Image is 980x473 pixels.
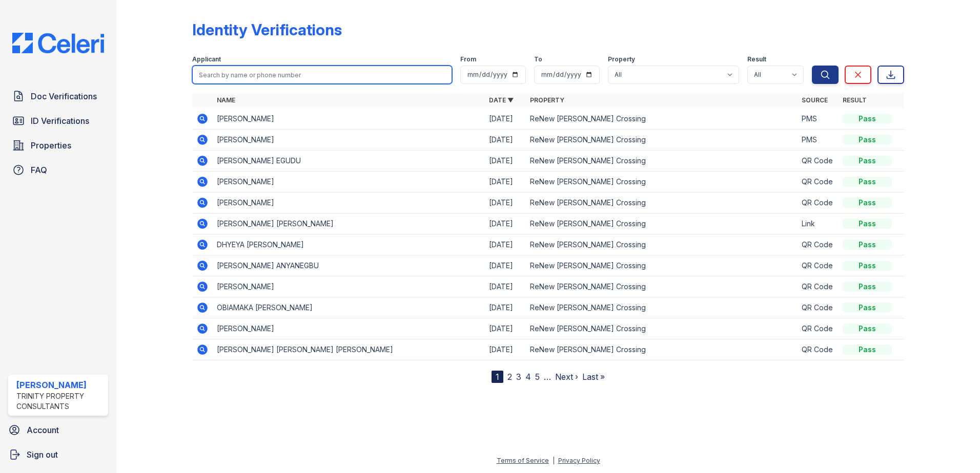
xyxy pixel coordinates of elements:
td: ReNew [PERSON_NAME] Crossing [526,255,798,276]
div: | [553,457,555,464]
div: Pass [843,345,892,355]
div: Pass [843,135,892,145]
td: ReNew [PERSON_NAME] Crossing [526,171,798,192]
td: [PERSON_NAME] [213,192,485,213]
span: Sign out [27,448,58,461]
a: Privacy Policy [558,457,600,464]
td: [DATE] [485,150,526,171]
label: From [460,55,476,63]
a: Name [217,96,235,104]
a: 3 [516,372,521,382]
div: Pass [843,324,892,334]
a: Account [4,420,112,440]
div: Pass [843,219,892,229]
td: [PERSON_NAME] [213,276,485,297]
td: ReNew [PERSON_NAME] Crossing [526,109,798,130]
span: ID Verifications [31,115,89,127]
td: [DATE] [485,130,526,150]
td: [PERSON_NAME] [PERSON_NAME] [213,213,485,234]
td: QR Code [798,318,839,339]
td: [DATE] [485,318,526,339]
span: FAQ [31,164,47,176]
td: [DATE] [485,213,526,234]
label: To [534,55,542,63]
div: Pass [843,198,892,208]
a: Source [802,96,828,104]
td: [DATE] [485,339,526,360]
td: [DATE] [485,234,526,255]
td: ReNew [PERSON_NAME] Crossing [526,318,798,339]
label: Applicant [192,55,221,63]
a: ID Verifications [8,111,108,131]
td: ReNew [PERSON_NAME] Crossing [526,213,798,234]
span: Properties [31,139,71,152]
div: Identity Verifications [192,20,342,39]
td: [PERSON_NAME] [213,130,485,150]
td: ReNew [PERSON_NAME] Crossing [526,192,798,213]
td: [DATE] [485,171,526,192]
td: ReNew [PERSON_NAME] Crossing [526,276,798,297]
div: Pass [843,156,892,166]
td: [DATE] [485,109,526,130]
td: OBIAMAKA [PERSON_NAME] [213,297,485,318]
a: 4 [525,372,531,382]
a: 2 [507,372,512,382]
td: QR Code [798,255,839,276]
td: QR Code [798,297,839,318]
td: QR Code [798,150,839,171]
div: Pass [843,114,892,124]
a: Result [843,96,867,104]
a: FAQ [8,160,108,180]
a: Next › [555,372,578,382]
td: PMS [798,109,839,130]
td: [DATE] [485,255,526,276]
a: Properties [8,135,108,156]
div: [PERSON_NAME] [16,379,104,391]
td: ReNew [PERSON_NAME] Crossing [526,150,798,171]
div: Pass [843,303,892,313]
td: DHYEYA [PERSON_NAME] [213,234,485,255]
span: … [544,371,551,383]
span: Doc Verifications [31,90,97,102]
div: Pass [843,261,892,271]
a: 5 [535,372,540,382]
div: Pass [843,177,892,187]
td: [PERSON_NAME] [PERSON_NAME] [PERSON_NAME] [213,339,485,360]
td: [PERSON_NAME] [213,171,485,192]
td: ReNew [PERSON_NAME] Crossing [526,130,798,150]
td: [DATE] [485,276,526,297]
td: [PERSON_NAME] [213,109,485,130]
td: QR Code [798,339,839,360]
a: Doc Verifications [8,86,108,106]
td: ReNew [PERSON_NAME] Crossing [526,234,798,255]
a: Sign out [4,444,112,465]
div: Pass [843,240,892,250]
td: QR Code [798,171,839,192]
label: Property [608,55,635,63]
a: Terms of Service [497,457,549,464]
a: Date ▼ [489,96,514,104]
td: [PERSON_NAME] [213,318,485,339]
div: 1 [492,371,503,383]
td: [PERSON_NAME] ANYANEGBU [213,255,485,276]
td: PMS [798,130,839,150]
a: Property [530,96,564,104]
td: [DATE] [485,297,526,318]
td: ReNew [PERSON_NAME] Crossing [526,339,798,360]
div: Pass [843,282,892,292]
td: ReNew [PERSON_NAME] Crossing [526,297,798,318]
td: QR Code [798,234,839,255]
input: Search by name or phone number [192,66,452,84]
div: Trinity Property Consultants [16,391,104,412]
td: [DATE] [485,192,526,213]
img: CE_Logo_Blue-a8612792a0a2168367f1c8372b55b34899dd931a85d93a1a3d3e32e68fde9ad4.png [4,33,112,53]
td: [PERSON_NAME] EGUDU [213,150,485,171]
td: QR Code [798,192,839,213]
td: Link [798,213,839,234]
a: Last » [582,372,605,382]
label: Result [747,55,766,63]
td: QR Code [798,276,839,297]
span: Account [27,424,59,436]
